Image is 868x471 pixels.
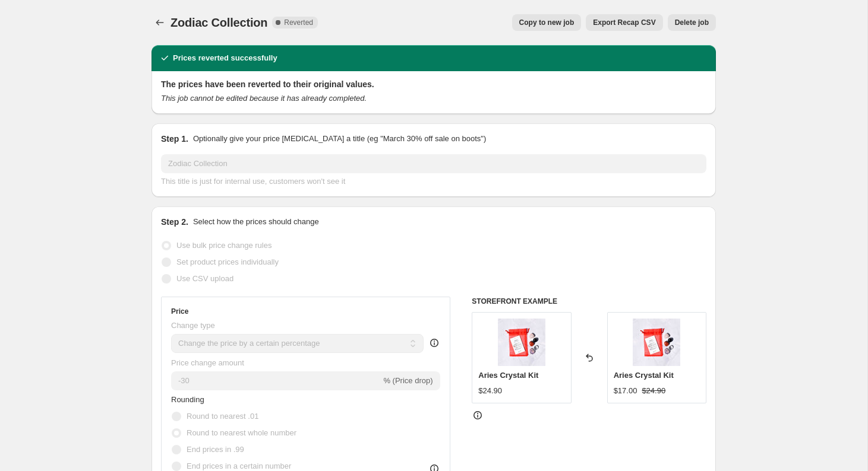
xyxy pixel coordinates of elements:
span: Use CSV upload [176,274,233,283]
h3: Price [171,307,188,316]
span: Aries Crystal Kit [614,371,674,380]
span: Price change amount [171,358,244,367]
span: Round to nearest whole number [187,428,296,437]
button: Price change jobs [151,14,168,31]
input: 30% off holiday sale [161,154,706,173]
img: Aries_02_80x.jpg [498,319,545,366]
span: Use bulk price change rules [176,241,272,250]
div: $17.00 [614,385,637,397]
span: Round to nearest .01 [187,412,258,421]
span: Set product prices individually [176,257,279,266]
span: End prices in a certain number [187,462,291,470]
h2: The prices have been reverted to their original values. [161,78,706,90]
img: Aries_02_80x.jpg [633,319,680,366]
span: End prices in .99 [187,445,244,454]
strike: $24.90 [642,385,665,397]
h2: Step 1. [161,133,188,145]
span: Delete job [675,18,709,27]
span: This title is just for internal use, customers won't see it [161,177,345,186]
h6: STOREFRONT EXAMPLE [472,297,706,306]
span: Rounding [171,395,204,404]
span: % (Price drop) [383,376,433,385]
span: Reverted [284,18,313,27]
input: -15 [171,371,381,390]
h2: Step 2. [161,216,188,228]
div: $24.90 [478,385,502,397]
button: Export Recap CSV [586,14,662,31]
span: Export Recap CSV [593,18,655,27]
i: This job cannot be edited because it has already completed. [161,94,367,103]
h2: Prices reverted successfully [173,52,277,64]
p: Select how the prices should change [193,216,319,228]
span: Change type [171,321,215,330]
button: Delete job [668,14,716,31]
span: Aries Crystal Kit [478,371,538,380]
div: help [428,337,440,349]
button: Copy to new job [512,14,582,31]
span: Copy to new job [519,18,575,27]
p: Optionally give your price [MEDICAL_DATA] a title (eg "March 30% off sale on boots") [193,133,486,145]
span: Zodiac Collection [171,16,267,29]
